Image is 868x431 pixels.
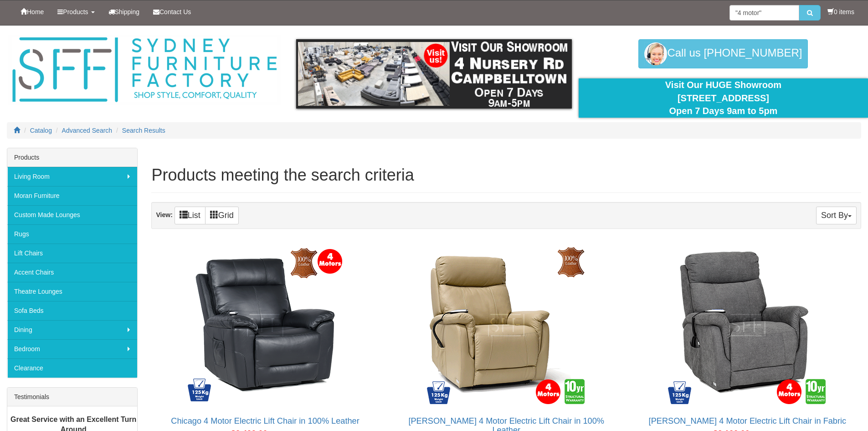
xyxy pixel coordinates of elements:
img: Chicago 4 Motor Electric Lift Chair in 100% Leather [183,243,347,407]
div: Visit Our HUGE Showroom [STREET_ADDRESS] Open 7 Days 9am to 5pm [586,78,861,118]
a: Sofa Beds [7,301,137,320]
img: Dalton 4 Motor Electric Lift Chair in 100% Leather [424,243,588,407]
img: showroom.gif [296,39,572,109]
img: Dalton 4 Motor Electric Lift Chair in Fabric [665,243,829,407]
a: Home [14,0,51,23]
a: Contact Us [146,0,198,23]
a: [PERSON_NAME] 4 Motor Electric Lift Chair in Fabric [649,416,847,426]
a: Catalog [30,127,52,134]
a: Accent Chairs [7,263,137,282]
a: Theatre Lounges [7,282,137,301]
a: Lift Chairs [7,244,137,263]
li: 0 items [827,7,854,16]
a: Chicago 4 Motor Electric Lift Chair in 100% Leather [171,416,359,426]
button: Sort By [816,207,857,224]
span: Shipping [115,8,140,16]
span: Home [27,8,44,16]
strong: View: [156,211,172,218]
a: Bedroom [7,339,137,358]
a: Dining [7,320,137,339]
h1: Products meeting the search criteria [151,166,861,184]
a: Advanced Search [62,127,113,134]
div: Products [7,148,137,167]
span: Contact Us [159,8,191,16]
img: Sydney Furniture Factory [8,35,281,105]
a: Custom Made Lounges [7,205,137,224]
a: Search Results [122,127,165,134]
a: Living Room [7,167,137,186]
a: Shipping [102,0,147,23]
div: Testimonials [7,388,137,406]
a: Products [51,0,101,23]
a: List [175,207,205,224]
a: Moran Furniture [7,186,137,205]
a: Grid [205,207,239,224]
input: Site search [729,5,799,21]
a: Clearance [7,358,137,378]
span: Products [63,8,88,16]
a: Rugs [7,224,137,244]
